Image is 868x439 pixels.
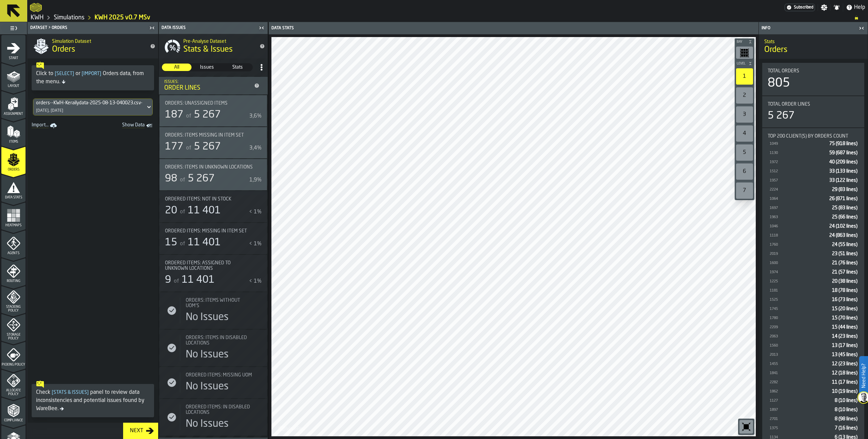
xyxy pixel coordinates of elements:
[98,122,145,129] span: Show Data
[30,1,42,14] a: logo-header
[768,134,859,139] div: Title
[769,243,829,247] div: 1760
[768,194,859,203] div: StatList-item-1064
[123,423,158,439] button: button-Next
[186,335,262,346] div: Title
[768,423,859,433] div: StatList-item-1375
[832,206,857,210] span: 25 (83 lines)
[174,279,179,284] span: of
[222,63,253,71] label: button-switch-multi-Stats
[759,22,868,34] header: Info
[768,368,859,377] div: StatList-item-1841
[162,64,191,71] div: thumb
[832,371,857,375] span: 12 (18 lines)
[36,108,63,113] div: [DATE], [DATE]
[769,334,829,339] div: 2063
[160,95,267,126] div: stat-Orders: Unassigned Items
[769,197,827,201] div: 1064
[1,84,26,88] span: Layout
[829,224,857,229] span: 24 (102 lines)
[165,141,183,153] div: 177
[785,4,815,11] div: Menu Subscription
[82,71,83,76] span: [
[1,279,26,283] span: Routing
[1,168,26,172] span: Orders
[182,275,215,285] span: 11 401
[769,233,827,238] div: 1118
[829,151,857,155] span: 59 (687 lines)
[769,408,832,412] div: 1897
[829,160,857,164] span: 40 (209 lines)
[768,76,790,90] div: 805
[769,224,827,229] div: 1046
[768,68,859,74] div: Title
[1,333,26,340] span: Storage Policy
[735,45,754,60] div: button-toolbar-undefined
[28,22,158,34] header: Dataset > Orders
[736,68,753,85] div: 1
[768,102,859,107] div: Title
[769,344,829,348] div: 1560
[843,3,868,12] label: button-toggle-Help
[768,148,859,157] div: StatList-item-1130
[832,261,857,265] span: 21 (76 lines)
[769,160,827,164] div: 1972
[736,144,753,161] div: 5
[165,274,171,286] div: 9
[735,67,754,86] div: button-toolbar-undefined
[857,24,866,32] label: button-toggle-Close me
[769,279,829,284] div: 1225
[738,419,754,435] div: button-toolbar-undefined
[736,106,753,123] div: 3
[186,113,191,119] span: of
[768,102,810,107] span: Total Order Lines
[832,215,857,219] span: 25 (66 lines)
[769,380,829,385] div: 2282
[794,5,813,10] span: Subscribed
[768,231,859,240] div: StatList-item-1118
[186,404,262,415] div: Title
[768,277,859,286] div: StatList-item-1225
[762,63,864,95] div: stat-Total Orders
[768,304,859,313] div: StatList-item-1745
[165,196,253,202] div: Title
[249,240,262,248] div: < 1%
[735,124,754,143] div: button-toolbar-undefined
[768,405,859,414] div: StatList-item-1897
[160,127,267,158] div: stat-Orders: Items missing in Item Set
[854,3,865,12] span: Help
[768,249,859,258] div: StatList-item-2019
[829,196,857,201] span: 26 (871 lines)
[768,176,859,185] div: StatList-item-1957
[768,359,859,368] div: StatList-item-1455
[769,362,829,366] div: 1455
[186,381,229,393] div: No Issues
[165,260,253,271] span: Ordered items: Assigned to unknown locations
[736,182,753,199] div: 7
[188,206,221,216] span: 11 401
[768,414,859,423] div: StatList-item-2701
[768,212,859,222] div: StatList-item-1963
[165,101,262,106] div: Title
[87,390,89,395] span: ]
[186,335,253,346] span: Orders: Items in Disabled locations
[249,277,262,285] div: < 1%
[769,169,827,174] div: 1512
[1,196,26,199] span: Data Stats
[835,417,857,421] span: 8 (98 lines)
[768,322,859,332] div: StatList-item-2209
[186,298,253,309] div: Title
[162,63,192,71] label: button-switch-multi-All
[762,96,864,127] div: stat-Total Order Lines
[768,110,795,122] div: 5 267
[768,396,859,405] div: StatList-item-1127
[832,362,857,366] span: 12 (23 lines)
[768,377,859,387] div: StatList-item-2282
[759,34,868,59] div: title-Orders
[164,84,251,92] div: Order Lines
[832,352,857,357] span: 13 (45 lines)
[835,398,857,403] span: 8 (10 lines)
[835,407,857,412] span: 8 (10 lines)
[165,260,262,271] div: Title
[735,86,754,105] div: button-toolbar-undefined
